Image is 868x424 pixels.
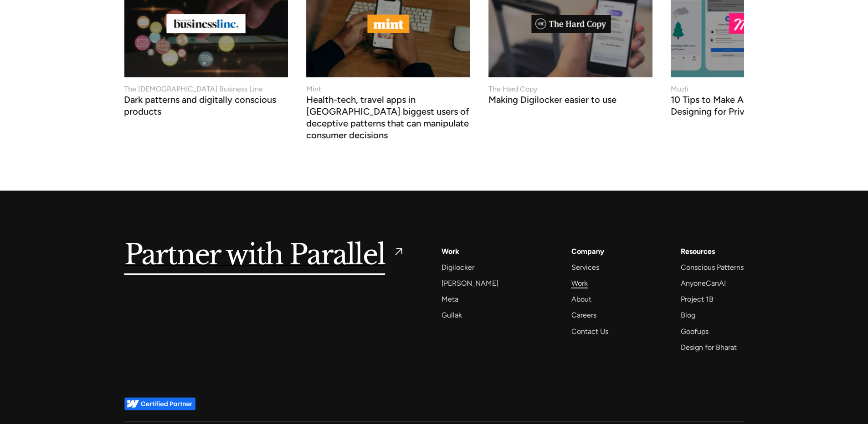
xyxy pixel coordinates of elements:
a: Contact Us [571,325,608,338]
div: Mint [306,84,321,95]
a: About [571,293,591,305]
a: Digilocker [442,261,474,273]
a: [PERSON_NAME] [442,277,498,289]
div: The [DEMOGRAPHIC_DATA] Business Line [124,84,263,95]
a: Gullak [442,309,462,321]
a: Design for Bharat [681,341,737,353]
h3: Health-tech, travel apps in [GEOGRAPHIC_DATA] biggest users of deceptive patterns that can manipu... [306,96,470,141]
a: Project 1B [681,293,714,305]
a: Work [571,277,588,289]
a: Conscious Patterns [681,261,744,273]
a: Careers [571,309,596,321]
a: AnyoneCanAI [681,277,726,289]
div: The Hard Copy [488,84,537,95]
div: Resources [681,245,715,257]
div: Muzli [671,84,688,95]
h5: Partner with Parallel [124,245,385,266]
a: Work [442,245,459,257]
a: Services [571,261,599,273]
a: Meta [442,293,458,305]
h3: Dark patterns and digitally conscious products [124,96,288,117]
a: Blog [681,309,695,321]
a: Partner with Parallel [124,245,406,266]
h3: 10 Tips to Make Apps More Human by Designing for Privacy [671,96,835,117]
a: Company [571,245,604,257]
h3: Making Digilocker easier to use [488,96,616,106]
a: Goofups [681,325,709,338]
